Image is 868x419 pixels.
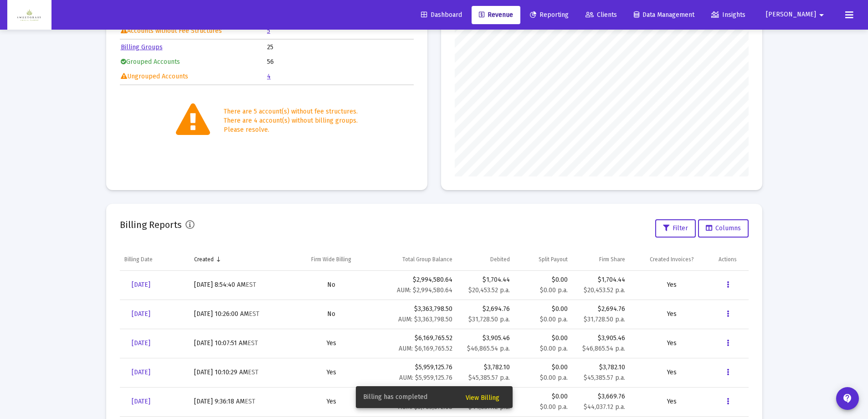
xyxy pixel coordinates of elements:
[267,55,413,69] td: 56
[540,286,568,294] small: $0.00 p.a.
[467,345,510,352] small: $46,865.54 p.a.
[120,217,182,232] h2: Billing Reports
[194,310,286,319] div: [DATE] 10:26:00 AM
[630,248,714,270] td: Column Created Invoices?
[577,275,625,285] div: $1,704.44
[267,72,271,80] a: 4
[816,6,827,24] mat-icon: arrow_drop_down
[311,256,351,263] div: Firm Wide Billing
[577,363,625,372] div: $3,782.10
[377,305,452,324] div: $3,363,798.50
[714,248,748,270] td: Column Actions
[634,11,694,19] span: Data Management
[295,339,368,348] div: Yes
[399,374,452,382] small: AUM: $5,959,125.76
[124,256,153,263] div: Billing Date
[402,256,452,263] div: Total Group Balance
[120,248,190,270] td: Column Billing Date
[377,334,452,353] div: $6,169,765.52
[719,256,737,263] div: Actions
[14,6,45,24] img: Dashboard
[540,374,568,382] small: $0.00 p.a.
[466,394,499,402] span: View Billing
[247,339,258,347] small: EST
[582,345,625,352] small: $46,865.54 p.a.
[599,256,625,263] div: Firm Share
[245,398,255,405] small: EST
[663,224,688,232] span: Filter
[650,256,694,263] div: Created Invoices?
[584,374,625,382] small: $45,385.57 p.a.
[462,275,510,285] div: $1,704.44
[634,339,709,348] div: Yes
[514,248,572,270] td: Column Split Payout
[224,116,358,125] div: There are 4 account(s) without billing groups.
[132,339,150,347] span: [DATE]
[523,6,576,24] a: Reporting
[124,276,158,294] a: [DATE]
[468,316,510,323] small: $31,728.50 p.a.
[578,6,624,24] a: Clients
[194,280,286,290] div: [DATE] 8:54:40 AM
[246,281,256,289] small: EST
[462,363,510,372] div: $3,782.10
[472,6,520,24] a: Revenue
[540,403,568,411] small: $0.00 p.a.
[577,305,625,314] div: $2,694.76
[634,280,709,290] div: Yes
[468,374,510,382] small: $45,385.57 p.a.
[698,219,749,238] button: Columns
[267,27,270,35] a: 5
[132,398,150,405] span: [DATE]
[249,310,259,318] small: EST
[634,397,709,406] div: Yes
[295,397,368,406] div: Yes
[124,334,158,352] a: [DATE]
[577,334,625,343] div: $3,905.46
[248,368,258,376] small: EST
[295,368,368,377] div: Yes
[519,363,568,383] div: $0.00
[290,248,373,270] td: Column Firm Wide Billing
[706,224,741,232] span: Columns
[468,286,510,294] small: $20,453.52 p.a.
[458,389,507,405] button: View Billing
[711,11,745,19] span: Insights
[121,55,267,69] td: Grouped Accounts
[295,280,368,290] div: No
[124,305,158,323] a: [DATE]
[704,6,753,24] a: Insights
[121,43,163,51] a: Billing Groups
[539,256,568,263] div: Split Payout
[540,345,568,352] small: $0.00 p.a.
[842,393,853,404] mat-icon: contact_support
[267,41,413,54] td: 25
[373,248,457,270] td: Column Total Group Balance
[421,11,462,19] span: Dashboard
[540,316,568,323] small: $0.00 p.a.
[399,345,452,352] small: AUM: $6,169,765.52
[295,310,368,319] div: No
[377,275,452,295] div: $2,994,580.64
[132,281,150,289] span: [DATE]
[462,334,510,343] div: $3,905.46
[519,334,568,353] div: $0.00
[530,11,569,19] span: Reporting
[224,125,358,134] div: Please resolve.
[519,392,568,412] div: $0.00
[398,316,452,323] small: AUM: $3,363,798.50
[194,339,286,348] div: [DATE] 10:07:51 AM
[414,6,469,24] a: Dashboard
[124,393,158,411] a: [DATE]
[377,363,452,383] div: $5,959,125.76
[490,256,510,263] div: Debited
[572,248,630,270] td: Column Firm Share
[224,107,358,116] div: There are 5 account(s) without fee structures.
[766,11,816,19] span: [PERSON_NAME]
[655,219,696,238] button: Filter
[479,11,513,19] span: Revenue
[634,368,709,377] div: Yes
[584,286,625,294] small: $20,453.52 p.a.
[397,286,452,294] small: AUM: $2,994,580.64
[627,6,702,24] a: Data Management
